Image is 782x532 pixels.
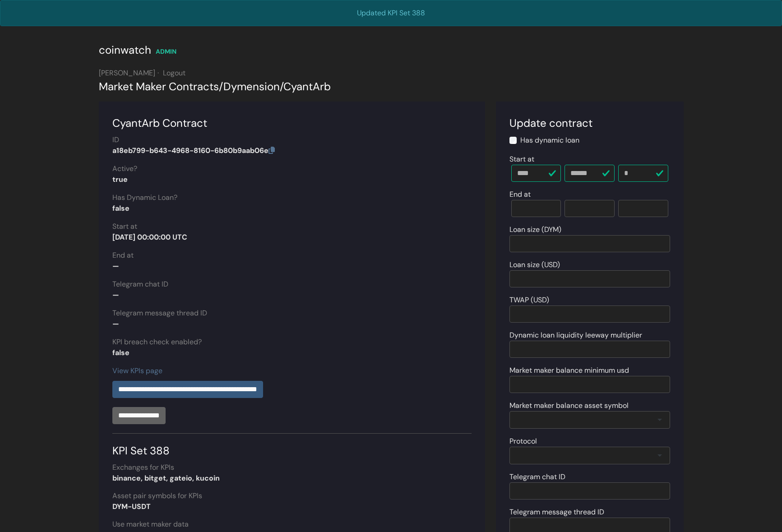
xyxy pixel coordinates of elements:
[112,134,119,145] label: ID
[112,433,472,459] div: KPI Set 388
[99,79,684,95] div: Market Maker Contracts Dymension CyantArb
[112,192,177,203] label: Has Dynamic Loan?
[509,115,670,131] div: Update contract
[112,290,119,300] strong: —
[112,348,130,357] strong: false
[112,337,202,347] label: KPI breach check enabled?
[509,154,534,165] label: Start at
[509,259,560,270] label: Loan size (USD)
[112,279,168,290] label: Telegram chat ID
[112,319,119,328] strong: —
[219,79,223,93] span: /
[99,68,684,79] div: [PERSON_NAME]
[163,68,185,78] a: Logout
[509,472,565,482] label: Telegram chat ID
[520,135,579,146] label: Has dynamic loan
[509,365,629,376] label: Market maker balance minimum usd
[112,163,137,174] label: Active?
[112,115,472,131] div: CyantArb Contract
[99,46,176,56] a: coinwatch ADMIN
[509,224,561,235] label: Loan size (DYM)
[112,473,220,483] strong: binance, bitget, gateio, kucoin
[509,295,549,305] label: TWAP (USD)
[112,221,137,232] label: Start at
[112,519,189,530] label: Use market maker data
[280,79,283,93] span: /
[157,68,159,78] span: ·
[509,400,629,411] label: Market maker balance asset symbol
[112,366,162,375] a: View KPIs page
[509,189,531,200] label: End at
[99,42,151,58] div: coinwatch
[112,146,275,155] strong: a18eb799-b643-4968-8160-6b80b9aab06e
[156,47,176,56] div: ADMIN
[509,436,537,447] label: Protocol
[112,308,207,319] label: Telegram message thread ID
[112,462,174,473] label: Exchanges for KPIs
[112,490,202,501] label: Asset pair symbols for KPIs
[112,175,128,184] strong: true
[112,502,151,511] strong: DYM-USDT
[112,250,134,261] label: End at
[509,330,642,341] label: Dynamic loan liquidity leeway multiplier
[509,507,604,518] label: Telegram message thread ID
[112,232,187,242] strong: [DATE] 00:00:00 UTC
[112,261,119,271] strong: —
[112,204,130,213] strong: false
